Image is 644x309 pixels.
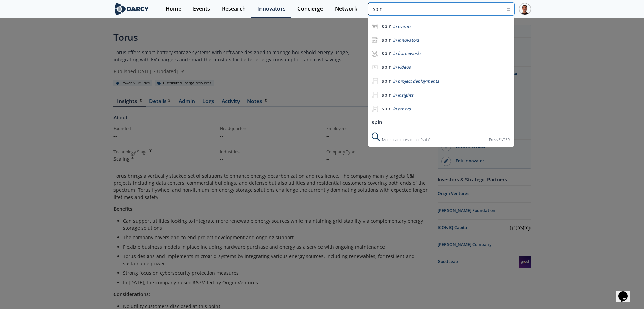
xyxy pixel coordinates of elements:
[393,50,421,56] span: in frameworks
[489,136,510,143] div: Press ENTER
[297,6,323,12] div: Concierge
[368,132,514,147] div: More search results for " spin "
[519,3,531,15] img: Profile
[382,78,392,84] b: spin
[372,37,378,43] img: icon
[368,3,514,15] input: Advanced Search
[222,6,246,12] div: Research
[335,6,357,12] div: Network
[193,6,210,12] div: Events
[372,23,378,29] img: icon
[368,116,514,129] li: spin
[393,78,439,84] span: in project deployments
[257,6,286,12] div: Innovators
[382,50,392,56] b: spin
[393,24,411,29] span: in events
[393,92,413,98] span: in insights
[166,6,181,12] div: Home
[382,105,392,112] b: spin
[393,37,419,43] span: in innovators
[382,91,392,98] b: spin
[382,64,392,70] b: spin
[393,106,411,112] span: in others
[382,23,392,29] b: spin
[393,64,411,70] span: in videos
[382,37,392,43] b: spin
[113,3,150,15] img: logo-wide.svg
[616,282,637,302] iframe: chat widget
